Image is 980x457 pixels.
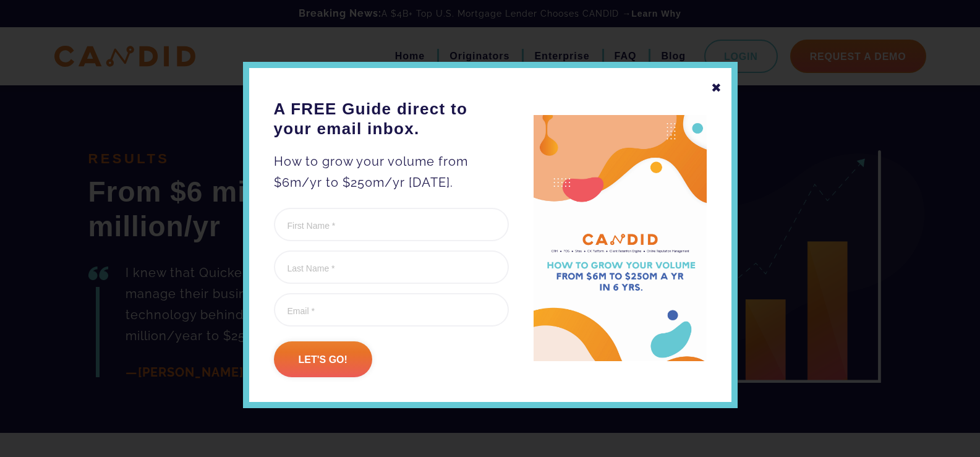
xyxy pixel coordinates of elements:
[274,99,509,139] h3: A FREE Guide direct to your email inbox.
[274,293,509,327] input: Email *
[711,77,722,98] div: ✖
[274,250,509,284] input: Last Name *
[274,208,509,241] input: First Name *
[274,151,509,193] p: How to grow your volume from $6m/yr to $250m/yr [DATE].
[274,341,372,377] input: Let's go!
[534,115,707,362] img: A FREE Guide direct to your email inbox.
